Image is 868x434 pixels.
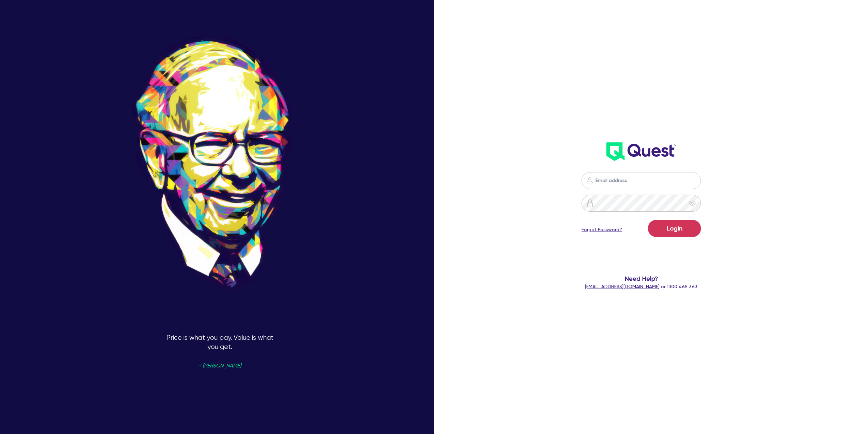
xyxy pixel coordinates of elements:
[521,274,762,283] span: Need Help?
[582,172,701,189] input: Email address
[198,363,241,368] span: - [PERSON_NAME]
[585,284,660,289] a: [EMAIL_ADDRESS][DOMAIN_NAME]
[648,220,701,237] button: Login
[586,176,594,184] img: icon-password
[582,226,622,233] a: Forgot Password?
[585,284,697,289] span: or 1300 465 363
[689,200,696,207] span: eye
[606,142,676,161] img: wH2k97JdezQIQAAAABJRU5ErkJggg==
[586,199,594,207] img: icon-password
